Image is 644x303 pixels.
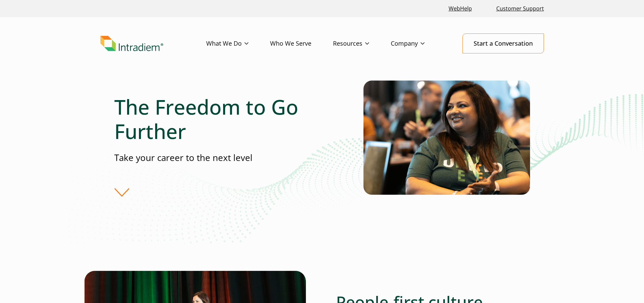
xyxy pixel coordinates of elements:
a: What We Do [206,34,270,53]
a: Link to homepage of Intradiem [100,36,206,51]
img: Intradiem [100,36,163,51]
a: Link opens in a new window [446,1,475,16]
a: Who We Serve [270,34,333,53]
p: Take your career to the next level [114,151,322,164]
a: Company [391,34,446,53]
a: Customer Support [494,1,547,16]
h1: The Freedom to Go Further [114,95,322,143]
a: Start a Conversation [462,33,544,53]
a: Resources [333,34,391,53]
